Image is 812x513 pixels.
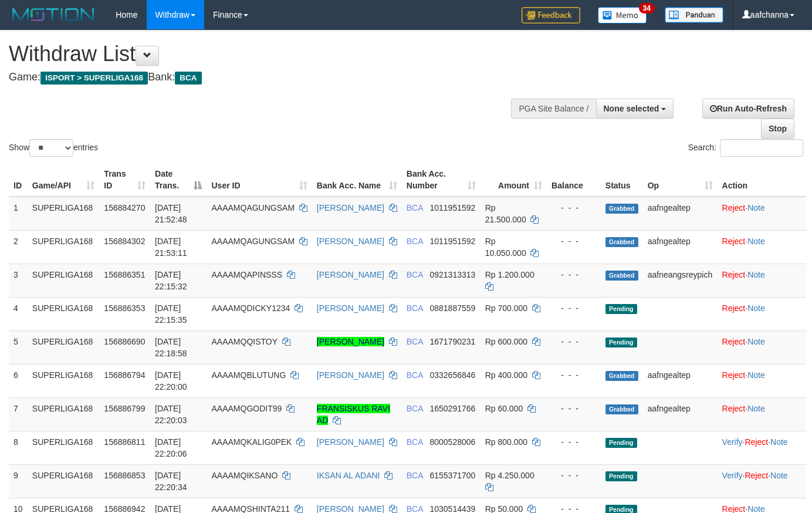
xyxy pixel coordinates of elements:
div: - - - [552,369,596,381]
td: SUPERLIGA168 [28,197,100,231]
a: Reject [722,237,746,246]
a: Reject [722,270,746,279]
span: AAAAMQBLUTUNG [211,370,286,380]
a: Reject [722,404,746,413]
a: [PERSON_NAME] [317,337,384,346]
span: Copy 1650291766 to clipboard [429,404,475,413]
span: [DATE] 22:20:34 [155,471,187,492]
td: aafngealtep [643,197,718,231]
td: · · [718,431,806,464]
a: [PERSON_NAME] [317,237,384,246]
div: PGA Site Balance / [511,99,596,119]
span: BCA [407,404,423,413]
span: Grabbed [605,237,638,247]
span: [DATE] 22:20:03 [155,404,187,425]
div: - - - [552,302,596,314]
span: 156884302 [104,237,145,246]
span: 156886799 [104,404,145,413]
span: Copy 6155371700 to clipboard [429,471,475,480]
span: 156886811 [104,437,145,447]
th: Amount: activate to sort column ascending [481,163,547,197]
span: 156886794 [104,370,145,380]
span: BCA [407,337,423,346]
span: Copy 8000528006 to clipboard [429,437,475,447]
span: Rp 800.000 [485,437,527,447]
a: FRANSISKUS RAVI AD [317,404,390,425]
span: BCA [407,370,423,380]
a: IKSAN AL ADANI [317,471,380,480]
span: Copy 1011951592 to clipboard [429,203,475,212]
td: · [718,397,806,431]
td: SUPERLIGA168 [28,297,100,330]
span: Rp 21.500.000 [485,203,526,224]
div: - - - [552,235,596,247]
td: SUPERLIGA168 [28,464,100,498]
span: 156884270 [104,203,145,212]
div: - - - [552,336,596,347]
a: Reject [722,337,746,346]
span: Rp 1.200.000 [485,270,534,279]
a: [PERSON_NAME] [317,303,384,313]
td: · [718,364,806,397]
span: Rp 600.000 [485,337,527,346]
a: Reject [722,203,746,212]
a: Note [747,270,765,279]
div: - - - [552,470,596,481]
th: Date Trans.: activate to sort column descending [150,163,207,197]
span: AAAAMQDICKY1234 [211,303,290,313]
div: - - - [552,202,596,214]
label: Show entries [9,139,98,157]
th: Status [601,163,643,197]
td: 7 [9,397,28,431]
td: 6 [9,364,28,397]
div: - - - [552,403,596,414]
span: Copy 1011951592 to clipboard [429,237,475,246]
span: BCA [407,270,423,279]
span: 156886690 [104,337,145,346]
span: ISPORT > SUPERLIGA168 [40,72,148,85]
span: Rp 700.000 [485,303,527,313]
a: Note [747,370,765,380]
td: · [718,230,806,264]
span: Pending [605,338,637,347]
img: Button%20Memo.svg [598,7,647,23]
a: Reject [745,471,768,480]
th: Trans ID: activate to sort column ascending [99,163,150,197]
a: Note [747,337,765,346]
span: Copy 0921313313 to clipboard [429,270,475,279]
td: aafneangsreypich [643,264,718,297]
td: SUPERLIGA168 [28,230,100,264]
th: Balance [547,163,601,197]
span: AAAAMQAPINSSS [211,270,282,279]
span: Pending [605,471,637,481]
th: Game/API: activate to sort column ascending [28,163,100,197]
span: 34 [639,3,655,14]
a: Note [747,303,765,313]
a: Reject [722,303,746,313]
span: AAAAMQAGUNGSAM [211,237,295,246]
a: Stop [761,119,794,139]
span: Pending [605,438,637,448]
a: Note [770,437,788,447]
td: SUPERLIGA168 [28,264,100,297]
td: 1 [9,197,28,231]
span: Rp 60.000 [485,404,523,413]
span: BCA [175,72,201,85]
a: Note [747,203,765,212]
td: 9 [9,464,28,498]
label: Search: [688,139,803,157]
span: BCA [407,303,423,313]
span: [DATE] 21:52:48 [155,203,187,224]
a: Reject [722,370,746,380]
span: Pending [605,304,637,314]
span: Rp 400.000 [485,370,527,380]
span: 156886853 [104,471,145,480]
img: MOTION_logo.png [9,6,98,23]
input: Search: [720,139,803,157]
span: BCA [407,203,423,212]
td: 5 [9,330,28,364]
div: - - - [552,436,596,448]
span: 156886351 [104,270,145,279]
a: Reject [745,437,768,447]
td: 2 [9,230,28,264]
